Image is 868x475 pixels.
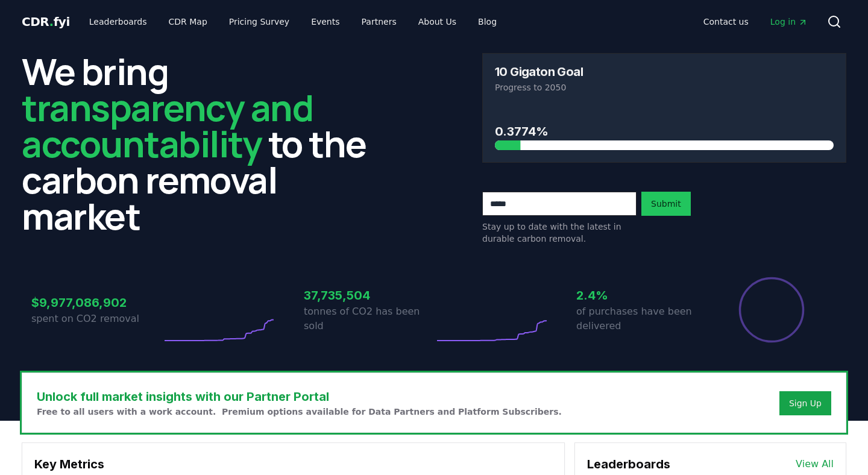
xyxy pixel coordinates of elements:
[409,11,466,33] a: About Us
[770,16,808,28] span: Log in
[37,388,562,406] h3: Unlock full market insights with our Partner Portal
[80,11,506,33] nav: Main
[694,11,758,33] a: Contact us
[159,11,217,33] a: CDR Map
[761,11,817,33] a: Log in
[37,406,562,418] p: Free to all users with a work account. Premium options available for Data Partners and Platform S...
[304,304,434,333] p: tonnes of CO2 has been sold
[789,397,822,409] a: Sign Up
[22,14,70,29] span: CDR fyi
[482,221,637,245] p: Stay up to date with the latest in durable carbon removal.
[304,286,434,304] h3: 37,735,504
[22,13,70,30] a: CDR.fyi
[796,457,834,471] a: View All
[31,312,162,326] p: spent on CO2 removal
[31,294,162,312] h3: $9,977,086,902
[495,122,834,140] h3: 0.3774%
[22,83,313,168] span: transparency and accountability
[495,66,583,78] h3: 10 Gigaton Goal
[219,11,299,33] a: Pricing Survey
[49,14,54,29] span: .
[779,391,831,415] button: Sign Up
[80,11,157,33] a: Leaderboards
[694,11,817,33] nav: Main
[22,53,386,234] h2: We bring to the carbon removal market
[576,304,706,333] p: of purchases have been delivered
[468,11,506,33] a: Blog
[34,455,552,473] h3: Key Metrics
[301,11,349,33] a: Events
[495,81,834,93] p: Progress to 2050
[641,192,691,216] button: Submit
[738,276,805,344] div: Percentage of sales delivered
[576,286,706,304] h3: 2.4%
[587,455,670,473] h3: Leaderboards
[352,11,406,33] a: Partners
